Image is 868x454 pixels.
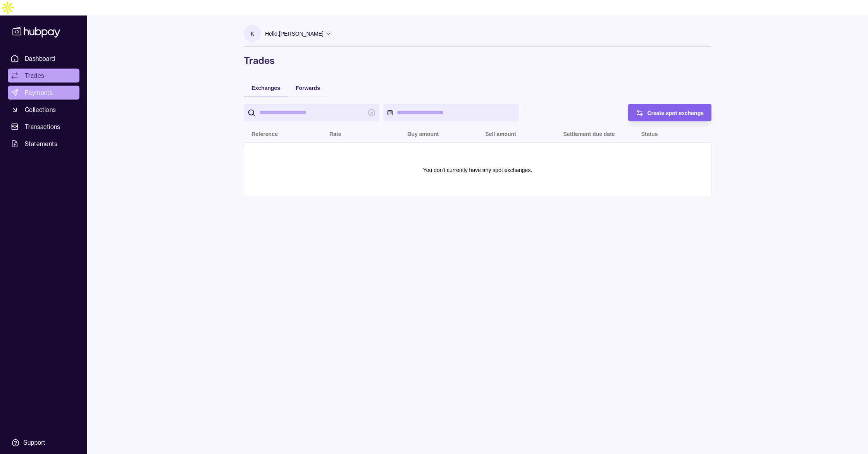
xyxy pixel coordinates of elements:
span: Exchanges [251,85,280,91]
h1: Trades [244,54,711,67]
a: Dashboard [8,52,79,65]
p: Buy amount [407,131,439,137]
p: Sell amount [485,131,516,137]
span: Statements [25,139,57,148]
a: Support [8,435,79,451]
p: K [251,29,254,38]
span: Trades [25,71,44,80]
button: Create spot exchange [628,104,712,121]
a: Transactions [8,120,79,134]
span: Create spot exchange [648,110,704,116]
p: Hello, [PERSON_NAME] [265,29,324,38]
p: Settlement due date [563,131,615,137]
p: Reference [251,131,278,137]
span: Dashboard [25,54,55,63]
input: search [259,104,364,121]
span: Forwards [296,85,320,91]
a: Trades [8,69,79,83]
div: Support [23,439,45,447]
span: Payments [25,88,53,97]
p: You don't currently have any spot exchanges. [423,166,532,174]
a: Payments [8,86,79,100]
span: Collections [25,105,56,114]
a: Collections [8,103,79,117]
p: Rate [329,131,341,137]
a: Statements [8,137,79,151]
p: Status [641,131,658,137]
span: Transactions [25,122,60,131]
